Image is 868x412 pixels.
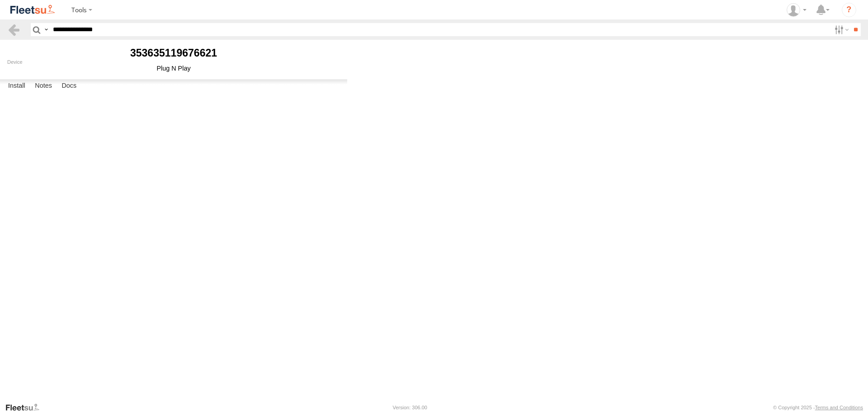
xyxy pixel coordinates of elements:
[30,80,57,92] label: Notes
[130,47,217,59] b: 353635119676621
[831,23,850,36] label: Search Filter Options
[57,80,81,92] label: Docs
[7,65,340,72] div: Plug N Play
[393,405,427,410] div: Version: 306.00
[4,80,30,92] label: Install
[7,59,340,65] div: Device
[42,23,50,36] label: Search Query
[5,403,47,412] a: Visit our Website
[7,23,20,36] a: Back to previous Page
[773,405,863,410] div: © Copyright 2025 -
[815,405,863,410] a: Terms and Conditions
[783,3,810,17] div: Shane Boyle
[842,3,856,17] i: ?
[9,4,56,16] img: fleetsu-logo-horizontal.svg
